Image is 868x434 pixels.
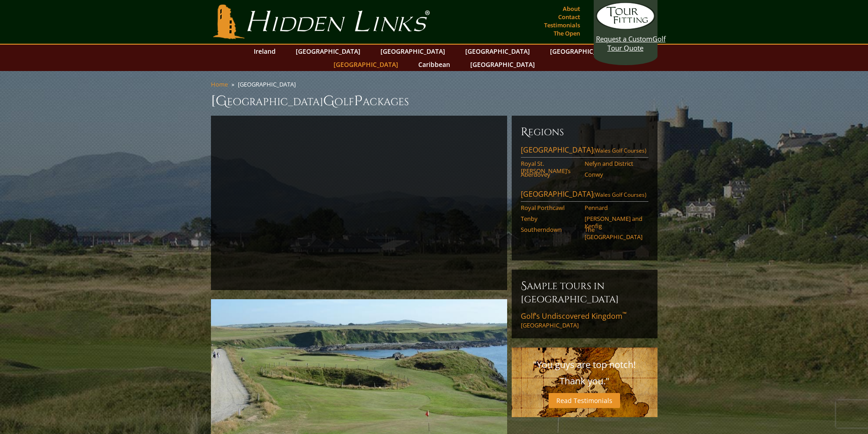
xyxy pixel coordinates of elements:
a: Caribbean [414,58,455,71]
a: [GEOGRAPHIC_DATA] [466,58,539,71]
a: Home [211,80,228,88]
h1: [GEOGRAPHIC_DATA] olf ackages [211,92,657,110]
a: Conwy [585,171,642,178]
span: (Wales Golf Courses) [593,147,647,154]
a: [GEOGRAPHIC_DATA](Wales Golf Courses) [521,189,648,202]
a: Tenby [521,215,579,222]
span: Request a Custom [596,34,652,43]
span: Golf’s Undiscovered Kingdom [521,311,627,321]
a: Request a CustomGolf Tour Quote [596,2,655,52]
li: [GEOGRAPHIC_DATA] [238,80,299,88]
span: G [323,92,334,110]
a: The [GEOGRAPHIC_DATA] [585,226,642,241]
a: Contact [556,10,582,23]
a: The Open [551,27,582,40]
span: P [354,92,363,110]
a: Royal Porthcawl [521,204,579,211]
a: Royal St. [PERSON_NAME]’s [521,160,579,175]
a: Golf’s Undiscovered Kingdom™[GEOGRAPHIC_DATA] [521,311,648,329]
a: [GEOGRAPHIC_DATA] [461,45,534,58]
a: [GEOGRAPHIC_DATA] [329,58,403,71]
a: [GEOGRAPHIC_DATA] [291,45,365,58]
span: (Wales Golf Courses) [593,191,647,199]
h6: Regions [521,125,648,139]
a: Testimonials [542,19,582,31]
a: Read Testimonials [549,393,620,408]
a: [GEOGRAPHIC_DATA](Wales Golf Courses) [521,145,648,158]
a: Pennard [585,204,642,211]
a: About [560,2,582,15]
a: Ireland [249,45,280,58]
a: [GEOGRAPHIC_DATA] [376,45,450,58]
h6: Sample Tours in [GEOGRAPHIC_DATA] [521,279,648,306]
iframe: Sir-Nick-on-Wales [220,125,498,281]
a: Nefyn and District [585,160,642,167]
a: [GEOGRAPHIC_DATA] [545,45,619,58]
sup: ™ [622,310,627,318]
a: [PERSON_NAME] and Kenfig [585,215,642,230]
p: "You guys are top notch! Thank you." [521,357,648,389]
a: Southerndown [521,226,579,233]
a: Aberdovey [521,171,579,178]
